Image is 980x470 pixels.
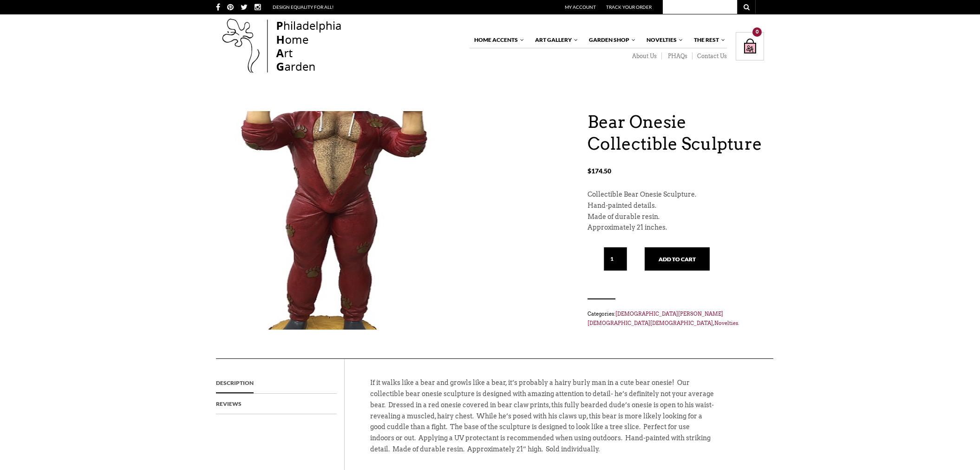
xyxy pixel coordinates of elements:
a: Art Gallery [530,32,579,48]
p: Approximately 21 inches. [588,222,764,233]
a: [DEMOGRAPHIC_DATA][PERSON_NAME][DEMOGRAPHIC_DATA][DEMOGRAPHIC_DATA] [588,311,723,326]
a: Track Your Order [606,4,652,10]
a: The Rest [689,32,726,48]
p: If it walks like a bear and growls like a bear, it’s probably a hairy burly man in a cute bear on... [370,377,714,464]
h1: Bear Onesie Collectible Sculpture [588,111,764,155]
a: Contact Us [693,53,727,60]
p: Made of durable resin. [588,212,764,223]
span: Categories: , . [588,309,764,328]
p: Collectible Bear Onesie Sculpture. [588,189,764,200]
img: 55-55310_thePHAGshop_Bear-Onesie-Sculpture.jpg [216,42,453,372]
a: Novelties [714,320,738,326]
a: Reviews [216,394,242,414]
a: My Account [565,4,596,10]
a: About Us [626,53,662,60]
a: Garden Shop [584,32,636,48]
a: Novelties [642,32,684,48]
span: $ [588,167,591,175]
input: Qty [604,247,627,271]
p: Hand-painted details. [588,200,764,212]
button: Add to cart [645,247,710,271]
bdi: 174.50 [588,167,611,175]
a: PHAQs [662,53,693,60]
a: Home Accents [470,32,525,48]
div: 0 [752,27,762,37]
a: Description [216,373,254,393]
